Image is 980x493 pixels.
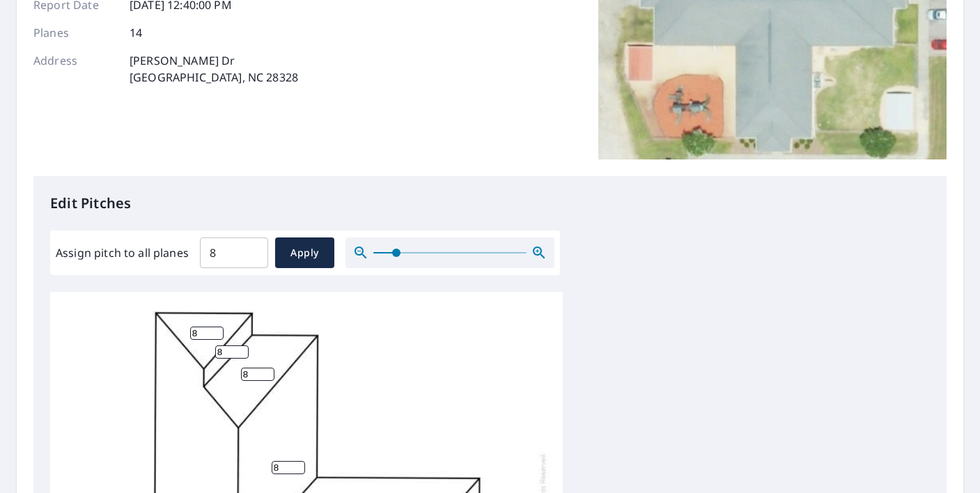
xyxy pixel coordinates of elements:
label: Assign pitch to all planes [56,244,189,261]
p: 14 [130,24,142,41]
p: [PERSON_NAME] Dr [GEOGRAPHIC_DATA], NC 28328 [130,52,298,86]
p: Address [33,52,117,86]
button: Apply [275,237,334,268]
p: Planes [33,24,117,41]
input: 00.0 [200,233,268,272]
span: Apply [286,244,323,262]
p: Edit Pitches [50,193,930,214]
